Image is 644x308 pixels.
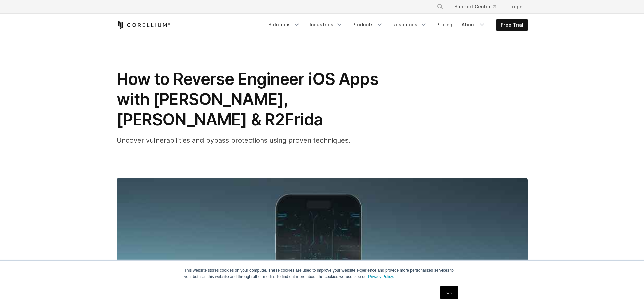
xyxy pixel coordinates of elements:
[117,136,350,144] span: Uncover vulnerabilities and bypass protections using proven techniques.
[368,274,394,279] a: Privacy Policy.
[497,19,527,31] a: Free Trial
[434,1,446,13] button: Search
[432,19,456,31] a: Pricing
[388,19,431,31] a: Resources
[264,19,528,31] div: Navigation Menu
[504,1,528,13] a: Login
[348,19,387,31] a: Products
[117,69,378,129] span: How to Reverse Engineer iOS Apps with [PERSON_NAME], [PERSON_NAME] & R2Frida
[264,19,304,31] a: Solutions
[449,1,501,13] a: Support Center
[117,21,170,29] a: Corellium Home
[184,267,460,280] p: This website stores cookies on your computer. These cookies are used to improve your website expe...
[458,19,490,31] a: About
[429,1,528,13] div: Navigation Menu
[440,286,458,299] a: OK
[306,19,347,31] a: Industries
